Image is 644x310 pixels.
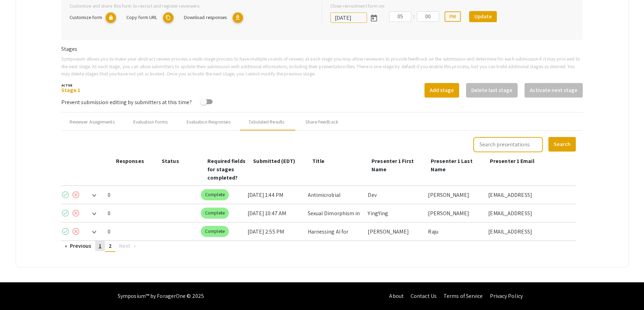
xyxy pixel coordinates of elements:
[372,157,414,173] span: Presenter 1 First Name
[428,204,483,222] div: [PERSON_NAME]
[305,118,338,126] div: Share Feedback
[466,83,518,98] button: Delete last stage
[163,12,173,23] mat-icon: copy URL
[70,2,311,10] p: Customize and share this form to recruit and register reviewers:
[201,189,229,200] mat-chip: Complete
[70,14,102,20] span: Customize form
[61,99,192,106] span: Prevent submission editing by submitters at this time?
[248,222,302,240] div: [DATE] 2:55 PM
[126,14,157,20] span: Copy form URL
[108,186,149,204] div: 0
[490,292,523,300] a: Privacy Policy
[109,242,112,249] span: 2
[308,186,363,204] div: Antimicrobial Resistance: Exploration of the YscF Protein Type 3 Needle-System using Artificial I...
[92,212,96,215] img: Expand arrow
[61,55,583,77] p: Symposium allows you to make your abstract review process a multi-stage process to have multiple ...
[367,11,381,25] button: Open calendar
[116,157,144,165] span: Responses
[108,222,149,240] div: 0
[417,11,439,22] input: Minutes
[473,137,543,152] input: Search presentations
[119,242,131,249] span: Next
[162,157,179,165] span: Status
[72,191,80,199] mat-icon: cancel
[308,204,363,222] div: Sexual Dimorphism in Physiological, Metabolic, and Hypothalamic Alterations in the Tg-SwDI Mouse ...
[233,12,243,23] mat-icon: Export responses
[330,2,385,10] label: Close recruitment form on:
[61,241,95,251] a: Previous page
[428,222,483,240] div: Raju
[201,208,229,219] mat-chip: Complete
[368,222,422,240] div: [PERSON_NAME]
[70,118,115,126] div: Reviewer Assignments
[92,194,96,197] img: Expand arrow
[431,157,473,173] span: Presenter 1 Last Name
[488,204,570,222] div: [EMAIL_ADDRESS][DOMAIN_NAME]
[207,157,245,181] span: Required fields for stages completed?
[389,11,411,22] input: Hours
[469,11,497,22] button: Update
[411,12,417,21] div: :
[389,292,404,300] a: About
[444,292,483,300] a: Terms of Service
[5,279,29,305] iframe: Chat
[61,241,576,252] ul: Pagination
[61,227,70,236] mat-icon: check_circle
[187,118,231,126] div: Evaluation Responses
[525,83,583,98] button: Activate next stage
[488,222,570,240] div: [EMAIL_ADDRESS][DOMAIN_NAME]
[61,209,70,217] mat-icon: check_circle
[99,242,101,249] span: 1
[184,14,227,20] span: Download responses
[308,222,363,240] div: Harnessing AI for Productive Use in the Classroom: A Research Proposal
[490,157,534,165] span: Presenter 1 Email
[108,204,149,222] div: 0
[445,11,461,22] button: PM
[368,186,422,204] div: Dev
[106,12,116,23] mat-icon: lock
[249,118,284,126] div: Tabulated Results
[428,186,483,204] div: [PERSON_NAME]
[133,118,168,126] div: Evaluation Forms
[61,46,583,52] h6: Stages
[118,282,204,310] div: Symposium™ by ForagerOne © 2025
[248,204,302,222] div: [DATE] 10:47 AM
[253,157,295,165] span: Submitted (EDT)
[72,209,80,217] mat-icon: cancel
[248,186,302,204] div: [DATE] 1:44 PM
[411,292,437,300] a: Contact Us
[201,226,229,237] mat-chip: Complete
[548,137,576,152] button: Search
[61,191,70,199] mat-icon: check_circle
[312,157,324,165] span: Title
[488,186,570,204] div: [EMAIL_ADDRESS][DOMAIN_NAME]
[61,86,81,94] a: Stage 1
[72,227,80,236] mat-icon: cancel
[92,231,96,234] img: Expand arrow
[368,204,422,222] div: YingYing
[424,83,459,98] button: Add stage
